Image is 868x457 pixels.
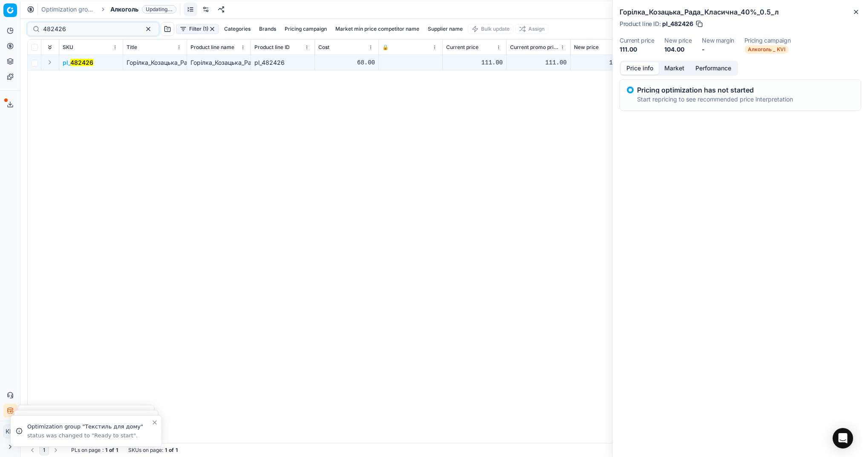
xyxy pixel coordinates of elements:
[63,58,93,67] span: pl_
[382,44,389,51] span: 🔒
[27,445,61,455] nav: pagination
[744,38,790,43] dt: Pricing campaign
[662,20,693,28] span: pl_482426
[664,38,692,43] dt: New price
[468,24,513,34] button: Bulk update
[165,447,167,454] strong: 1
[3,425,17,438] button: КM
[45,57,55,67] button: Expand
[41,5,96,14] a: Optimization groups
[127,44,137,51] span: Title
[127,59,258,66] span: Горілка_Козацька_Рада_Класична_40%_0.5_л
[446,44,479,51] span: Current price
[110,5,176,14] span: АлкогольUpdating...
[4,425,17,438] span: КM
[664,45,692,54] dd: 104.00
[190,44,234,51] span: Product line name
[702,38,734,43] dt: New margin
[27,432,151,440] div: status was changed to "Ready to start".
[70,59,93,66] mark: 482426
[574,58,631,67] div: 104.00
[620,45,654,54] dd: 111.00
[150,417,160,428] button: Close toast
[190,58,247,67] div: Горілка_Козацька_Рада_Класична_40%_0.5_л
[446,58,503,67] div: 111.00
[221,24,254,34] button: Categories
[318,58,375,67] div: 68.00
[659,62,690,75] button: Market
[510,44,558,51] span: Current promo price
[110,5,138,14] span: Алкоголь
[71,447,118,454] div: :
[39,445,49,455] button: 1
[176,24,219,34] button: Filter (1)
[833,428,853,448] div: Open Intercom Messenger
[254,58,311,67] div: pl_482426
[63,44,73,51] span: SKU
[41,5,176,14] nav: breadcrumb
[128,447,163,454] span: SKUs on page :
[424,24,466,34] button: Supplier name
[142,5,176,14] span: Updating...
[27,422,151,431] div: Optimization group "Текстиль для дому"
[45,42,55,52] button: Expand all
[27,445,37,455] button: Go to previous page
[254,44,290,51] span: Product line ID
[71,447,101,454] span: PLs on page
[109,447,114,454] strong: of
[43,25,136,33] input: Search by SKU or title
[621,62,659,75] button: Price info
[515,24,548,34] button: Assign
[690,62,737,75] button: Performance
[116,447,118,454] strong: 1
[637,95,793,104] p: Start repricing to see recommended price interpretation
[256,24,280,34] button: Brands
[620,38,654,43] dt: Current price
[318,44,329,51] span: Cost
[105,447,107,454] strong: 1
[702,45,734,54] dd: -
[176,447,178,454] strong: 1
[574,44,599,51] span: New price
[169,447,174,454] strong: of
[510,58,567,67] div: 111.00
[620,7,861,17] h2: Горілка_Козацька_Рада_Класична_40%_0.5_л
[281,24,330,34] button: Pricing campaign
[63,58,93,67] button: pl_482426
[620,21,660,27] span: Product line ID :
[51,445,61,455] button: Go to next page
[332,24,423,34] button: Market min price competitor name
[637,87,793,93] p: Pricing optimization has not started
[744,45,789,54] span: Алкоголь _ KVI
